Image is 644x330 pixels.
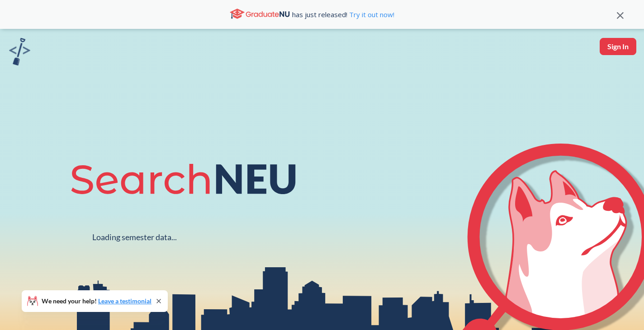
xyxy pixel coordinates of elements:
[9,38,30,65] img: sandbox logo
[42,298,152,304] span: We need your help!
[98,297,152,305] a: Leave a testimonial
[9,38,30,68] a: sandbox logo
[600,38,636,55] button: Sign In
[292,9,394,19] span: has just released!
[92,232,177,242] div: Loading semester data...
[347,10,394,19] a: Try it out now!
